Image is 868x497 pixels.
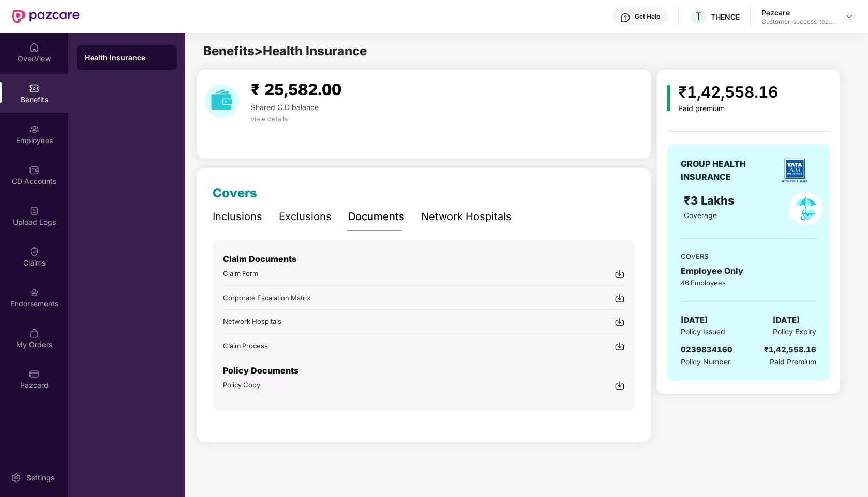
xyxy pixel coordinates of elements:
div: Exclusions [279,209,332,225]
div: Get Help [635,12,660,21]
div: ₹1,42,558.16 [764,344,816,356]
span: Claim Form [223,269,258,277]
span: [DATE] [681,314,708,327]
img: New Pazcare Logo [12,10,80,23]
span: Policy Copy [223,381,260,389]
div: Health Insurance [85,53,169,63]
img: svg+xml;base64,PHN2ZyBpZD0iTXlfT3JkZXJzIiBkYXRhLW5hbWU9Ik15IE9yZGVycyIgeG1sbnM9Imh0dHA6Ly93d3cudz... [29,328,39,338]
img: svg+xml;base64,PHN2ZyBpZD0iRG93bmxvYWQtMjR4MjQiIHhtbG5zPSJodHRwOi8vd3d3LnczLm9yZy8yMDAwL3N2ZyIgd2... [615,341,625,351]
img: svg+xml;base64,PHN2ZyBpZD0iRG93bmxvYWQtMjR4MjQiIHhtbG5zPSJodHRwOi8vd3d3LnczLm9yZy8yMDAwL3N2ZyIgd2... [615,269,625,279]
p: Policy Documents [223,364,625,377]
img: svg+xml;base64,PHN2ZyBpZD0iQ2xhaW0iIHhtbG5zPSJodHRwOi8vd3d3LnczLm9yZy8yMDAwL3N2ZyIgd2lkdGg9IjIwIi... [29,246,39,257]
img: svg+xml;base64,PHN2ZyBpZD0iUGF6Y2FyZCIgeG1sbnM9Imh0dHA6Ly93d3cudzMub3JnLzIwMDAvc3ZnIiB3aWR0aD0iMj... [29,369,39,379]
div: 46 Employees [681,277,816,288]
div: ₹1,42,558.16 [678,80,778,104]
div: Inclusions [213,209,262,225]
div: Employee Only [681,265,816,277]
span: Policy Expiry [773,326,816,337]
img: svg+xml;base64,PHN2ZyBpZD0iRW1wbG95ZWVzIiB4bWxucz0iaHR0cDovL3d3dy53My5vcmcvMjAwMC9zdmciIHdpZHRoPS... [29,124,39,134]
img: svg+xml;base64,PHN2ZyBpZD0iQmVuZWZpdHMiIHhtbG5zPSJodHRwOi8vd3d3LnczLm9yZy8yMDAwL3N2ZyIgd2lkdGg9Ij... [29,83,39,94]
img: svg+xml;base64,PHN2ZyBpZD0iRW5kb3JzZW1lbnRzIiB4bWxucz0iaHR0cDovL3d3dy53My5vcmcvMjAwMC9zdmciIHdpZH... [29,287,39,298]
span: Policy Issued [681,326,725,337]
span: Corporate Escalation Matrix [223,293,310,302]
img: insurerLogo [776,152,813,189]
img: svg+xml;base64,PHN2ZyBpZD0iRG93bmxvYWQtMjR4MjQiIHhtbG5zPSJodHRwOi8vd3d3LnczLm9yZy8yMDAwL3N2ZyIgd2... [615,293,625,303]
span: Network Hospitals [223,317,281,325]
span: T [695,10,702,23]
img: download [205,84,238,118]
span: ₹ 25,582.00 [251,80,341,99]
img: svg+xml;base64,PHN2ZyBpZD0iU2V0dGluZy0yMHgyMCIgeG1sbnM9Imh0dHA6Ly93d3cudzMub3JnLzIwMDAvc3ZnIiB3aW... [11,473,21,483]
span: Paid Premium [770,356,816,367]
div: Documents [348,209,405,225]
img: svg+xml;base64,PHN2ZyBpZD0iRG93bmxvYWQtMjR4MjQiIHhtbG5zPSJodHRwOi8vd3d3LnczLm9yZy8yMDAwL3N2ZyIgd2... [615,317,625,327]
img: svg+xml;base64,PHN2ZyBpZD0iSG9tZSIgeG1sbnM9Imh0dHA6Ly93d3cudzMub3JnLzIwMDAvc3ZnIiB3aWR0aD0iMjAiIG... [29,42,39,53]
img: svg+xml;base64,PHN2ZyBpZD0iQ0RfQWNjb3VudHMiIGRhdGEtbmFtZT0iQ0QgQWNjb3VudHMiIHhtbG5zPSJodHRwOi8vd3... [29,165,39,175]
span: Benefits > Health Insurance [203,43,367,58]
span: [DATE] [773,314,800,327]
span: Covers [213,185,257,200]
span: Policy Number [681,357,730,366]
img: svg+xml;base64,PHN2ZyBpZD0iRHJvcGRvd24tMzJ4MzIiIHhtbG5zPSJodHRwOi8vd3d3LnczLm9yZy8yMDAwL3N2ZyIgd2... [845,12,854,21]
p: Claim Documents [223,253,625,266]
div: Network Hospitals [421,209,512,225]
div: GROUP HEALTH INSURANCE [681,158,771,183]
div: Paid premium [678,104,778,113]
div: COVERS [681,251,816,261]
span: Coverage [684,211,717,220]
span: view details [251,115,288,123]
img: svg+xml;base64,PHN2ZyBpZD0iRG93bmxvYWQtMjR4MjQiIHhtbG5zPSJodHRwOi8vd3d3LnczLm9yZy8yMDAwL3N2ZyIgd2... [615,380,625,391]
span: ₹3 Lakhs [684,194,738,207]
img: policyIcon [789,192,822,225]
span: Shared C.D balance [251,103,319,112]
img: svg+xml;base64,PHN2ZyBpZD0iVXBsb2FkX0xvZ3MiIGRhdGEtbmFtZT0iVXBsb2FkIExvZ3MiIHhtbG5zPSJodHRwOi8vd3... [29,206,39,216]
div: Customer_success_team_lead [761,18,834,26]
img: svg+xml;base64,PHN2ZyBpZD0iSGVscC0zMngzMiIgeG1sbnM9Imh0dHA6Ly93d3cudzMub3JnLzIwMDAvc3ZnIiB3aWR0aD... [620,12,631,23]
div: Pazcare [761,8,834,18]
div: THENCE [711,12,740,22]
span: 0239834160 [681,345,732,354]
div: Settings [23,473,57,483]
span: Claim Process [223,341,268,350]
img: icon [667,85,670,111]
